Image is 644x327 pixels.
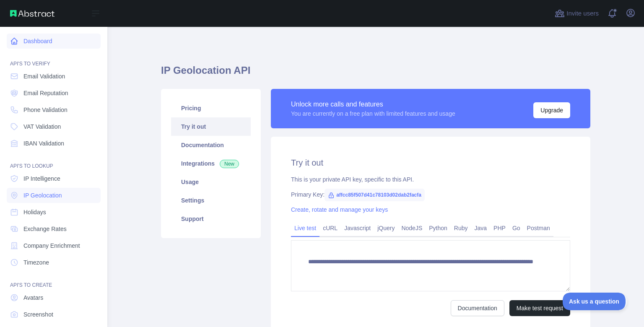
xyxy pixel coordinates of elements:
[23,191,62,200] span: IP Geolocation
[325,189,425,201] span: affcc85f507d41c78103d02dab2facfa
[7,221,101,236] a: Exchange Rates
[7,86,101,101] a: Email Reputation
[171,154,251,173] a: Integrations New
[7,307,101,322] a: Screenshot
[7,50,101,67] div: API'S TO VERIFY
[171,191,251,210] a: Settings
[509,300,570,316] button: Make test request
[7,188,101,203] a: IP Geolocation
[291,99,455,109] div: Unlock more calls and features
[7,205,101,220] a: Holidays
[23,241,80,250] span: Company Enrichment
[7,119,101,134] a: VAT Validation
[161,64,590,84] h1: IP Geolocation API
[7,102,101,117] a: Phone Validation
[7,34,101,49] a: Dashboard
[291,190,570,199] div: Primary Key:
[23,174,60,183] span: IP Intelligence
[7,136,101,151] a: IBAN Validation
[171,117,251,136] a: Try it out
[23,258,49,267] span: Timezone
[291,109,455,118] div: You are currently on a free plan with limited features and usage
[7,290,101,305] a: Avatars
[10,10,55,17] img: Abstract API
[398,221,426,235] a: NodeJS
[23,310,53,319] span: Screenshot
[7,255,101,270] a: Timezone
[23,122,61,131] span: VAT Validation
[341,221,374,235] a: Javascript
[291,175,570,184] div: This is your private API key, specific to this API.
[509,221,524,235] a: Go
[553,7,600,20] button: Invite users
[171,99,251,117] a: Pricing
[7,272,101,288] div: API'S TO CREATE
[291,221,319,235] a: Live test
[23,293,43,302] span: Avatars
[220,160,239,168] span: New
[23,225,67,233] span: Exchange Rates
[291,206,388,213] a: Create, rotate and manage your keys
[426,221,451,235] a: Python
[171,210,251,228] a: Support
[7,69,101,84] a: Email Validation
[533,102,570,118] button: Upgrade
[291,157,570,169] h2: Try it out
[23,72,65,80] span: Email Validation
[171,173,251,191] a: Usage
[23,89,68,97] span: Email Reputation
[374,221,398,235] a: jQuery
[471,221,491,235] a: Java
[7,153,101,169] div: API'S TO LOOKUP
[171,136,251,154] a: Documentation
[566,9,599,18] span: Invite users
[451,300,504,316] a: Documentation
[319,221,341,235] a: cURL
[7,238,101,253] a: Company Enrichment
[451,221,471,235] a: Ruby
[7,171,101,186] a: IP Intelligence
[23,106,68,114] span: Phone Validation
[23,208,46,216] span: Holidays
[490,221,509,235] a: PHP
[524,221,553,235] a: Postman
[23,139,64,148] span: IBAN Validation
[563,293,627,310] iframe: Toggle Customer Support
